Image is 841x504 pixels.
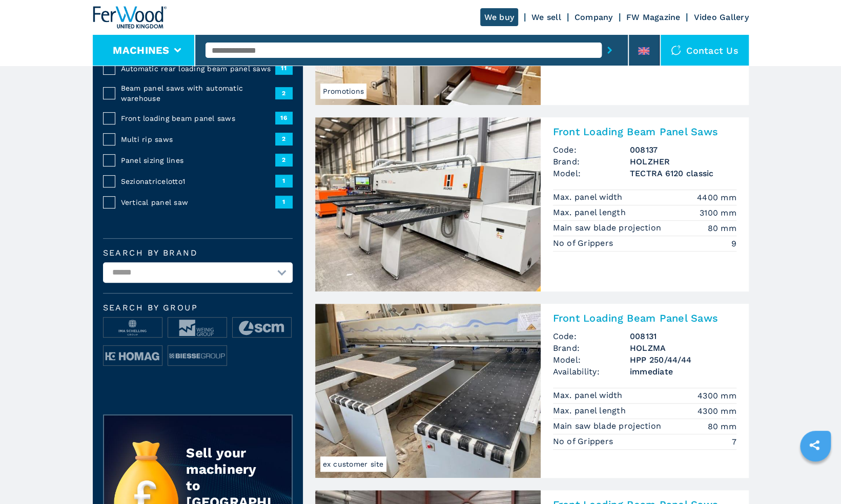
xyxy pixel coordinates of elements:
em: 4300 mm [698,390,736,402]
span: 11 [275,62,293,74]
div: Contact us [661,35,749,66]
span: Search by group [103,304,293,312]
img: Contact us [671,45,681,55]
h3: HOLZMA [630,342,736,354]
span: Code: [553,330,630,342]
a: Front Loading Beam Panel Saws HOLZHER TECTRA 6120 classicFront Loading Beam Panel SawsCode:008137... [315,117,749,291]
span: Sezionatricelotto1 [121,176,275,186]
img: Front Loading Beam Panel Saws HOLZHER TECTRA 6120 classic [315,117,541,291]
em: 80 mm [707,421,736,432]
span: ex customer site [320,456,386,472]
h3: HPP 250/44/44 [630,354,736,366]
h3: 008137 [630,144,736,156]
p: Max. panel width [553,192,625,203]
span: Code: [553,144,630,156]
img: image [233,318,291,338]
h3: TECTRA 6120 classic [630,167,736,179]
iframe: Chat [797,458,833,496]
p: No of Grippers [553,238,616,249]
h2: Front Loading Beam Panel Saws [553,125,736,138]
img: Front Loading Beam Panel Saws HOLZMA HPP 250/44/44 [315,304,541,478]
a: We buy [480,8,519,26]
a: sharethis [802,432,827,458]
span: Multi rip saws [121,134,275,144]
span: 1 [275,175,293,187]
em: 3100 mm [700,207,736,219]
em: 7 [731,436,736,448]
h2: Front Loading Beam Panel Saws [553,312,736,324]
img: image [168,346,227,366]
span: Vertical panel saw [121,197,275,207]
span: Front loading beam panel saws [121,113,275,123]
span: 2 [275,133,293,145]
p: Max. panel length [553,405,629,416]
button: submit-button [602,38,618,62]
em: 80 mm [707,222,736,234]
p: Max. panel width [553,390,625,401]
span: Promotions [320,83,367,99]
button: Machines [113,44,169,56]
em: 4300 mm [698,405,736,417]
p: No of Grippers [553,436,616,447]
label: Search by brand [103,249,293,257]
h3: 008131 [630,330,736,342]
em: 4400 mm [697,192,736,203]
span: Beam panel saws with automatic warehouse [121,83,275,103]
a: FW Magazine [626,12,681,22]
em: 9 [731,238,736,249]
span: Model: [553,167,630,179]
span: 1 [275,196,293,208]
a: We sell [531,12,561,22]
span: Panel sizing lines [121,155,275,165]
img: image [104,346,162,366]
img: Ferwood [93,6,167,29]
span: Model: [553,354,630,366]
p: Main saw blade projection [553,421,664,432]
span: Automatic rear loading beam panel saws [121,64,275,74]
span: immediate [630,366,736,377]
span: Availability: [553,366,630,377]
a: Company [575,12,613,22]
a: Video Gallery [693,12,748,22]
a: Front Loading Beam Panel Saws HOLZMA HPP 250/44/44ex customer siteFront Loading Beam Panel SawsCo... [315,304,749,478]
h3: HOLZHER [630,156,736,167]
span: Brand: [553,342,630,354]
img: image [104,318,162,338]
span: 2 [275,154,293,166]
p: Max. panel length [553,207,629,218]
p: Main saw blade projection [553,222,664,234]
span: 16 [275,112,293,124]
span: Brand: [553,156,630,167]
span: 2 [275,87,293,99]
img: image [168,318,227,338]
